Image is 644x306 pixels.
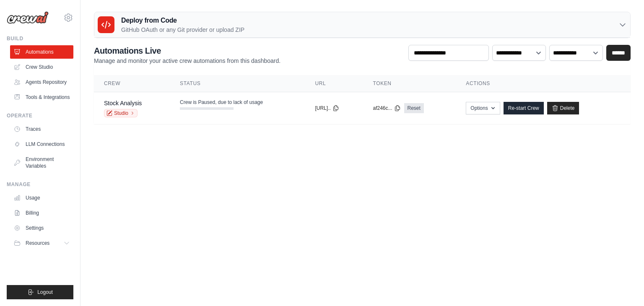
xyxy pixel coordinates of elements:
p: GitHub OAuth or any Git provider or upload ZIP [121,26,244,34]
a: Studio [104,109,138,117]
th: Status [170,75,305,92]
span: Crew is Paused, due to lack of usage [180,99,263,106]
th: Actions [456,75,631,92]
p: Manage and monitor your active crew automations from this dashboard. [94,57,280,65]
button: Logout [7,285,73,299]
a: Re-start Crew [504,102,544,114]
a: Stock Analysis [104,100,142,106]
h3: Deploy from Code [121,16,244,26]
a: Environment Variables [10,153,73,173]
th: Token [363,75,456,92]
a: Delete [547,102,579,114]
a: LLM Connections [10,137,73,151]
img: Logo [7,11,49,24]
a: Tools & Integrations [10,91,73,104]
span: Resources [26,240,49,246]
a: Traces [10,122,73,136]
a: Reset [404,103,424,113]
a: Agents Repository [10,75,73,89]
button: af246c... [373,105,400,112]
h2: Automations Live [94,45,280,57]
div: Manage [7,181,73,188]
button: Options [466,102,500,114]
a: Crew Studio [10,60,73,74]
a: Usage [10,191,73,205]
a: Automations [10,45,73,59]
button: Resources [10,236,73,250]
div: Build [7,35,73,42]
a: Settings [10,221,73,235]
th: URL [305,75,363,92]
th: Crew [94,75,170,92]
a: Billing [10,206,73,220]
span: Logout [37,289,53,296]
div: Operate [7,112,73,119]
